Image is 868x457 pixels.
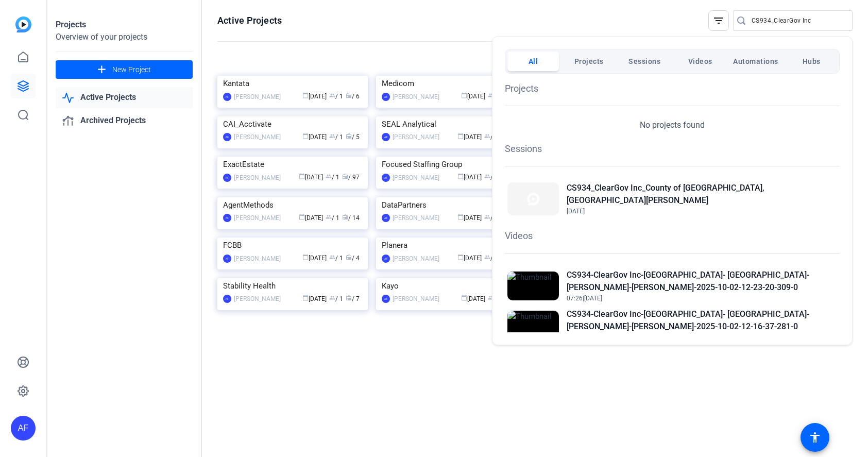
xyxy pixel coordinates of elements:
[628,52,660,71] span: Sessions
[507,311,559,340] img: Thumbnail
[803,52,821,71] span: Hubs
[505,142,840,156] h1: Sessions
[567,208,585,215] span: [DATE]
[529,52,538,71] span: All
[567,295,583,302] span: 07:26
[567,182,837,207] h2: CS934_ClearGov Inc_County of [GEOGRAPHIC_DATA], [GEOGRAPHIC_DATA][PERSON_NAME]
[567,269,837,294] h2: CS934-ClearGov Inc-[GEOGRAPHIC_DATA]- [GEOGRAPHIC_DATA]-[PERSON_NAME]-[PERSON_NAME]-2025-10-02-12...
[567,308,837,333] h2: CS934-ClearGov Inc-[GEOGRAPHIC_DATA]- [GEOGRAPHIC_DATA]-[PERSON_NAME]-[PERSON_NAME]-2025-10-02-12...
[507,182,559,215] img: Thumbnail
[574,52,604,71] span: Projects
[640,119,705,131] p: No projects found
[583,295,584,302] span: |
[507,272,559,300] img: Thumbnail
[505,229,840,243] h1: Videos
[584,295,602,302] span: [DATE]
[505,81,840,95] h1: Projects
[688,52,712,71] span: Videos
[733,52,778,71] span: Automations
